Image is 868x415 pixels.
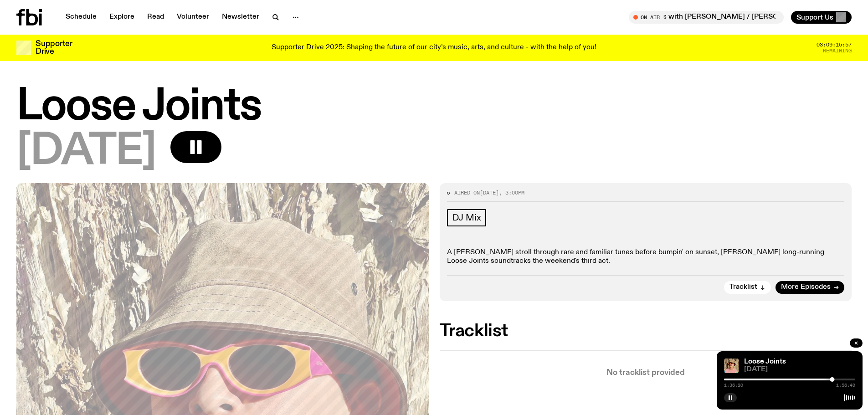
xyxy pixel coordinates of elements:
[817,42,852,47] span: 03:09:15:57
[781,284,831,291] span: More Episodes
[216,11,265,24] a: Newsletter
[452,213,481,223] span: DJ Mix
[629,11,784,24] button: On AirMornings with [PERSON_NAME] / [PERSON_NAME] [PERSON_NAME] and mmilton interview
[499,189,524,196] span: , 3:00pm
[171,11,215,24] a: Volunteer
[724,281,771,294] button: Tracklist
[440,323,852,339] h2: Tracklist
[36,40,72,56] h3: Supporter Drive
[447,209,487,226] a: DJ Mix
[440,369,852,377] p: No tracklist provided
[776,281,844,294] a: More Episodes
[104,11,140,24] a: Explore
[744,366,855,373] span: [DATE]
[480,189,499,196] span: [DATE]
[454,189,480,196] span: Aired on
[791,11,852,24] button: Support Us
[60,11,102,24] a: Schedule
[796,13,833,21] span: Support Us
[823,48,852,53] span: Remaining
[142,11,169,24] a: Read
[724,359,739,373] img: Tyson stands in front of a paperbark tree wearing orange sunglasses, a suede bucket hat and a pin...
[447,248,845,266] p: A [PERSON_NAME] stroll through rare and familiar tunes before bumpin' on sunset, [PERSON_NAME] lo...
[272,44,596,52] p: Supporter Drive 2025: Shaping the future of our city’s music, arts, and culture - with the help o...
[836,383,855,388] span: 1:56:49
[724,383,743,388] span: 1:36:20
[16,131,156,172] span: [DATE]
[16,87,852,128] h1: Loose Joints
[729,284,757,291] span: Tracklist
[744,358,786,365] a: Loose Joints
